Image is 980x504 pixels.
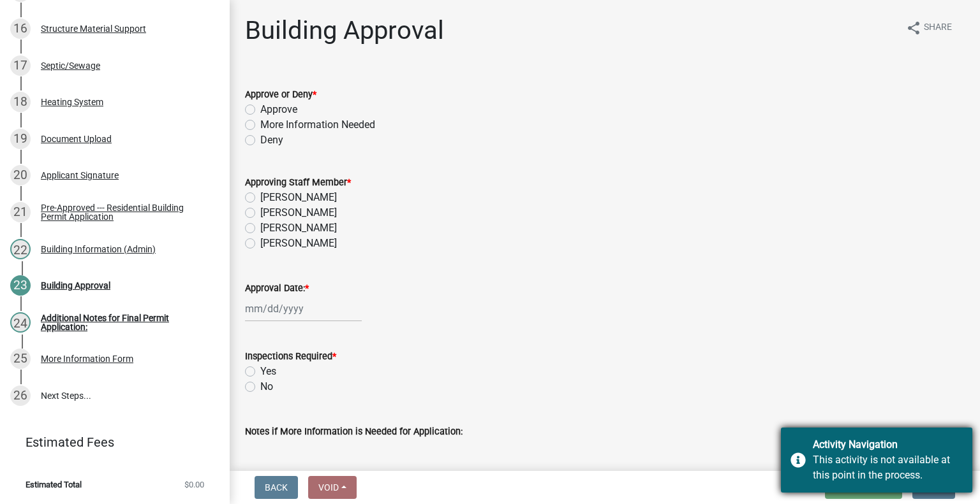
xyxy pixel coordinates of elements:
label: [PERSON_NAME] [260,205,337,220]
label: [PERSON_NAME] [260,190,337,205]
label: Deny [260,133,283,148]
a: Estimated Fees [10,429,209,455]
div: Additional Notes for Final Permit Application: [41,313,209,331]
div: Heating System [41,97,103,106]
div: Pre-Approved --- Residential Building Permit Application [41,203,209,221]
div: Septic/Sewage [41,61,100,70]
label: Approve or Deny [245,90,316,99]
div: 25 [10,349,31,369]
span: $0.00 [184,480,204,489]
div: 19 [10,129,31,149]
div: 24 [10,312,31,333]
label: Approve [260,102,297,117]
div: 26 [10,385,31,406]
span: Back [265,482,288,493]
button: Void [308,476,357,499]
span: Estimated Total [26,480,82,489]
label: No [260,379,273,394]
div: More Information Form [41,354,133,363]
label: Inspections Required [245,352,336,361]
div: Activity Navigation [813,437,963,452]
div: 16 [10,18,31,39]
label: [PERSON_NAME] [260,236,337,251]
div: 21 [10,202,31,222]
label: Approving Staff Member [245,178,351,187]
div: Building Approval [41,281,110,290]
label: Approval Date: [245,284,309,293]
div: 23 [10,275,31,296]
div: Building Information (Admin) [41,245,156,254]
label: Notes if More Information is Needed for Application: [245,428,463,436]
input: mm/dd/yyyy [245,296,362,322]
i: share [906,20,921,36]
label: [PERSON_NAME] [260,220,337,236]
label: Yes [260,364,276,379]
div: Applicant Signature [41,171,119,180]
button: shareShare [896,15,962,40]
div: This activity is not available at this point in the process. [813,452,963,483]
div: 22 [10,239,31,259]
div: 20 [10,165,31,185]
span: Void [318,482,339,493]
h1: Building Approval [245,15,444,46]
button: Back [255,476,298,499]
div: Structure Material Support [41,24,146,33]
div: 17 [10,55,31,76]
div: Document Upload [41,134,112,143]
div: 18 [10,92,31,112]
span: Share [924,20,952,36]
label: More Information Needed [260,117,375,133]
